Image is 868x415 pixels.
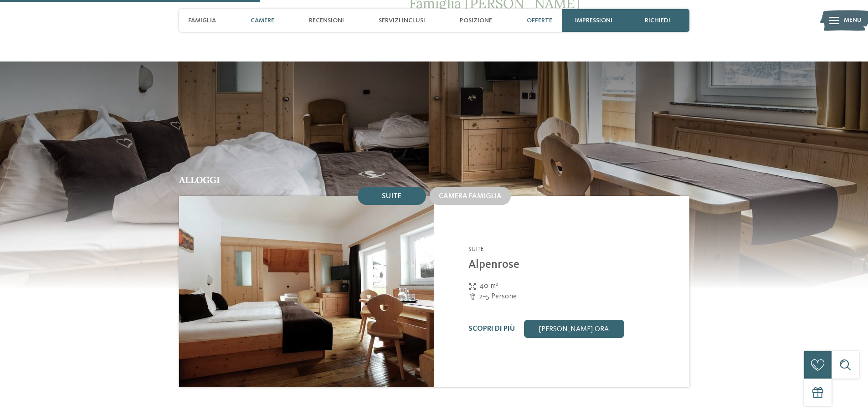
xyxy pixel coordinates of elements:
[179,174,220,185] span: Alloggi
[379,17,425,25] span: Servizi inclusi
[468,246,484,252] span: Suite
[527,17,552,25] span: Offerte
[468,259,519,271] a: Alpenrose
[382,193,401,200] span: Suite
[460,17,492,25] span: Posizione
[479,292,517,302] span: 2–5 Persone
[468,325,515,333] a: Scopri di più
[251,17,274,25] span: Camere
[439,193,502,200] span: Camera famiglia
[309,17,344,25] span: Recensioni
[524,320,624,338] a: [PERSON_NAME] ora
[179,196,434,387] img: Alpenrose
[479,281,498,291] span: 40 m²
[645,17,670,25] span: richiedi
[575,17,612,25] span: Impressioni
[188,17,216,25] span: Famiglia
